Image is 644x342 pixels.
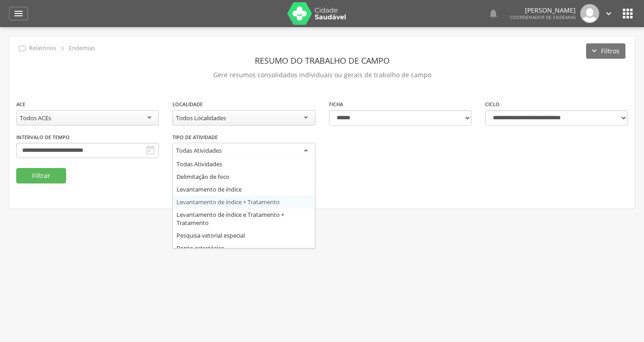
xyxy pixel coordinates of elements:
i:  [620,6,635,21]
i:  [145,145,156,156]
button: Filtrar [16,168,66,183]
a:  [488,4,499,23]
div: Todas Atividades [173,158,315,170]
div: Levantamento de índice e Tratamento + Tratamento [173,208,315,229]
i:  [13,8,24,19]
div: Delimitação de foco [173,170,315,183]
div: Levantamento de índice + Tratamento [173,196,315,208]
i:  [488,8,499,19]
i:  [18,43,28,53]
a:  [9,7,28,20]
a:  [604,4,614,23]
div: Todos Localidades [176,114,226,122]
button: Filtros [586,43,625,59]
div: Levantamento de índice [173,183,315,196]
label: Ciclo [485,101,500,108]
header: Resumo do Trabalho de Campo [16,52,628,69]
label: Tipo de Atividade [172,134,218,141]
p: [PERSON_NAME] [510,7,576,14]
i:  [57,43,67,53]
label: Localidade [172,101,203,108]
p: Endemias [69,45,95,52]
p: Relatórios [29,45,56,52]
span: Coordenador de Endemias [510,14,576,20]
i:  [604,9,614,19]
label: Intervalo de Tempo [16,134,70,141]
label: Ficha [329,101,343,108]
label: ACE [16,101,25,108]
p: Gere resumos consolidados individuais ou gerais de trabalho de campo [16,69,628,81]
div: Todos ACEs [20,114,51,122]
div: Ponto estratégico [173,242,315,254]
div: Pesquisa vetorial especial [173,229,315,242]
div: Todas Atividades [176,146,222,155]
